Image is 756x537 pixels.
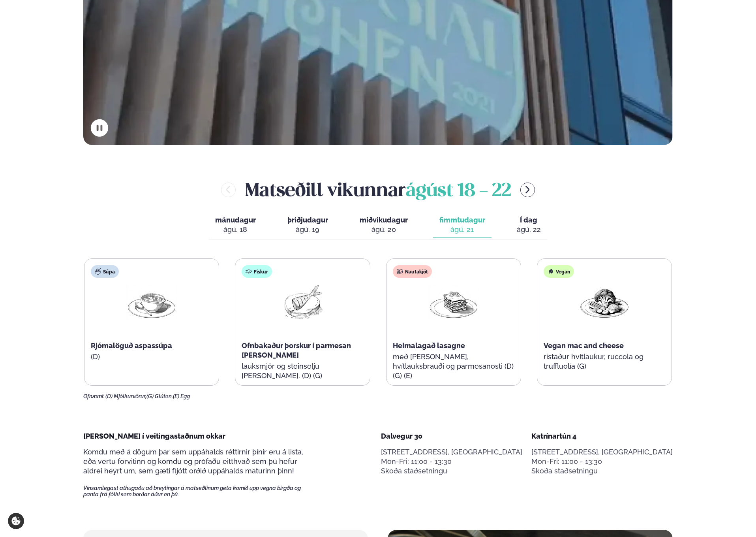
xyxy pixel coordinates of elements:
p: ristaður hvítlaukur, ruccola og truffluolía (G) [544,352,665,371]
div: Dalvegur 30 [381,431,522,441]
span: ágúst 18 - 22 [406,183,511,200]
button: mánudagur ágú. 18 [209,212,262,238]
span: fimmtudagur [439,216,485,224]
div: Mon-Fri: 11:00 - 13:30 [381,457,522,466]
div: Súpa [91,265,119,278]
img: Fish.png [277,284,328,321]
p: með [PERSON_NAME], hvítlauksbrauði og parmesanosti (D) (G) (E) [393,352,514,381]
span: (E) Egg [173,393,190,399]
span: mánudagur [215,216,256,224]
span: Ofnæmi: [83,393,104,399]
p: [STREET_ADDRESS], [GEOGRAPHIC_DATA] [381,447,522,457]
button: fimmtudagur ágú. 21 [433,212,491,238]
div: ágú. 22 [517,225,541,234]
div: Mon-Fri: 11:00 - 13:30 [531,457,673,466]
span: Heimalagað lasagne [393,341,465,350]
span: [PERSON_NAME] í veitingastaðnum okkar [83,432,225,440]
img: Lasagna.png [428,284,479,321]
div: Nautakjöt [393,265,432,278]
img: Vegan.svg [548,268,554,275]
span: Rjómalöguð aspassúpa [91,341,172,350]
a: Skoða staðsetningu [531,466,598,476]
button: menu-btn-right [520,183,535,197]
img: Vegan.png [579,284,630,321]
span: miðvikudagur [360,216,408,224]
div: Fiskur [242,265,272,278]
img: soup.svg [95,268,101,275]
p: lauksmjör og steinselju [PERSON_NAME]. (D) (G) [242,362,363,381]
span: Komdu með á dögum þar sem uppáhalds réttirnir þínir eru á lista, eða vertu forvitinn og komdu og ... [83,448,303,475]
div: ágú. 19 [287,225,328,234]
img: Soup.png [126,284,177,321]
span: (D) Mjólkurvörur, [105,393,146,399]
div: ágú. 18 [215,225,256,234]
div: ágú. 21 [439,225,485,234]
span: þriðjudagur [287,216,328,224]
div: Katrínartún 4 [531,431,673,441]
span: Vegan mac and cheese [544,341,624,350]
h2: Matseðill vikunnar [245,177,511,202]
p: (D) [91,352,212,362]
span: Vinsamlegast athugaðu að breytingar á matseðlinum geta komið upp vegna birgða og panta frá fólki ... [83,485,315,497]
button: menu-btn-left [221,183,236,197]
span: Ofnbakaður þorskur í parmesan [PERSON_NAME] [242,341,351,359]
span: (G) Glúten, [146,393,173,399]
div: ágú. 20 [360,225,408,234]
span: Í dag [517,215,541,225]
a: Cookie settings [8,513,24,529]
img: fish.svg [246,268,252,275]
button: þriðjudagur ágú. 19 [281,212,334,238]
p: [STREET_ADDRESS], [GEOGRAPHIC_DATA] [531,447,673,457]
div: Vegan [544,265,574,278]
img: beef.svg [397,268,403,275]
button: Í dag ágú. 22 [510,212,547,238]
button: miðvikudagur ágú. 20 [353,212,414,238]
a: Skoða staðsetningu [381,466,447,476]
